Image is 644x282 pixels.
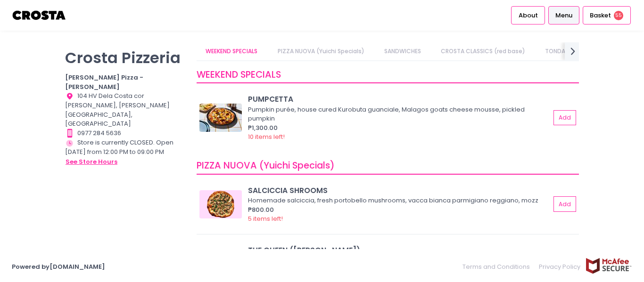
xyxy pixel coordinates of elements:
[248,196,547,205] div: Homemade salciccia, fresh portobello mushrooms, vacca bianca parmigiano reggiano, mozz
[199,104,242,132] img: PUMPCETTA
[248,185,550,196] div: SALCICCIA SHROOMS
[585,258,632,274] img: mcafee-secure
[432,42,535,60] a: CROSTA CLASSICS (red base)
[248,123,550,133] div: ₱1,300.00
[12,262,105,271] a: Powered by[DOMAIN_NAME]
[65,138,185,167] div: Store is currently CLOSED. Open [DATE] from 12:00 PM to 09:00 PM
[12,7,67,24] img: logo
[199,190,242,218] img: SALCICCIA SHROOMS
[614,11,623,20] span: 55
[248,94,550,105] div: PUMPCETTA
[555,11,572,20] span: Menu
[248,214,283,223] span: 5 items left!
[65,129,185,138] div: 0977 284 5636
[65,157,118,167] button: see store hours
[519,11,538,20] span: About
[590,11,611,20] span: Basket
[248,132,285,141] span: 10 items left!
[248,245,550,256] div: THE QUEEN ([PERSON_NAME])
[248,205,550,215] div: ₱800.00
[268,42,373,60] a: PIZZA NUOVA (Yuichi Specials)
[197,159,335,172] span: PIZZA NUOVA (Yuichi Specials)
[197,42,267,60] a: WEEKEND SPECIALS
[553,196,576,212] button: Add
[248,105,547,123] div: Pumpkin purée, house cured Kurobuta guanciale, Malagos goats cheese mousse, pickled pumpkin
[548,6,580,24] a: Menu
[65,48,185,67] p: Crosta Pizzeria
[462,258,535,276] a: Terms and Conditions
[65,73,143,91] b: [PERSON_NAME] Pizza - [PERSON_NAME]
[511,6,545,24] a: About
[65,91,185,129] div: 104 HV Dela Costa cor [PERSON_NAME], [PERSON_NAME][GEOGRAPHIC_DATA], [GEOGRAPHIC_DATA]
[375,42,430,60] a: SANDWICHES
[197,68,281,81] span: WEEKEND SPECIALS
[535,258,586,276] a: Privacy Policy
[553,110,576,126] button: Add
